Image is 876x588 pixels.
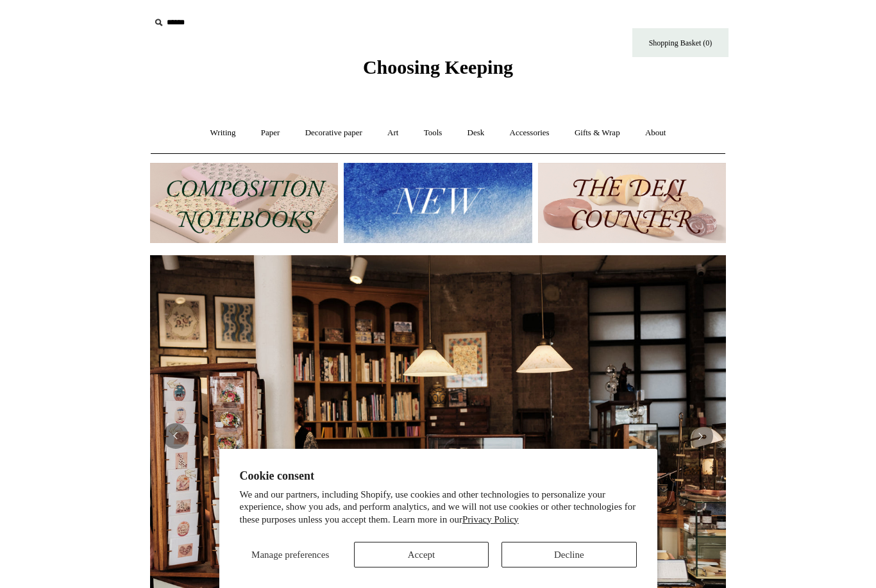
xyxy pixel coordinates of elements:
[199,116,248,150] a: Writing
[150,163,338,243] img: 202302 Composition ledgers.jpg__PID:69722ee6-fa44-49dd-a067-31375e5d54ec
[249,116,292,150] a: Paper
[240,542,341,567] button: Manage preferences
[632,28,729,57] a: Shopping Basket (0)
[538,163,726,243] img: The Deli Counter
[462,514,519,525] a: Privacy Policy
[563,116,632,150] a: Gifts & Wrap
[240,489,637,526] p: We and our partners, including Shopify, use cookies and other technologies to personalize your ex...
[294,116,374,150] a: Decorative paper
[456,116,496,150] a: Desk
[634,116,678,150] a: About
[501,542,636,567] button: Decline
[376,116,410,150] a: Art
[163,423,189,449] button: Previous
[240,469,637,483] h2: Cookie consent
[363,56,513,78] span: Choosing Keeping
[363,67,513,76] a: Choosing Keeping
[344,163,532,243] img: New.jpg__PID:f73bdf93-380a-4a35-bcfe-7823039498e1
[498,116,561,150] a: Accessories
[412,116,454,150] a: Tools
[354,542,489,567] button: Accept
[687,423,713,449] button: Next
[251,550,329,560] span: Manage preferences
